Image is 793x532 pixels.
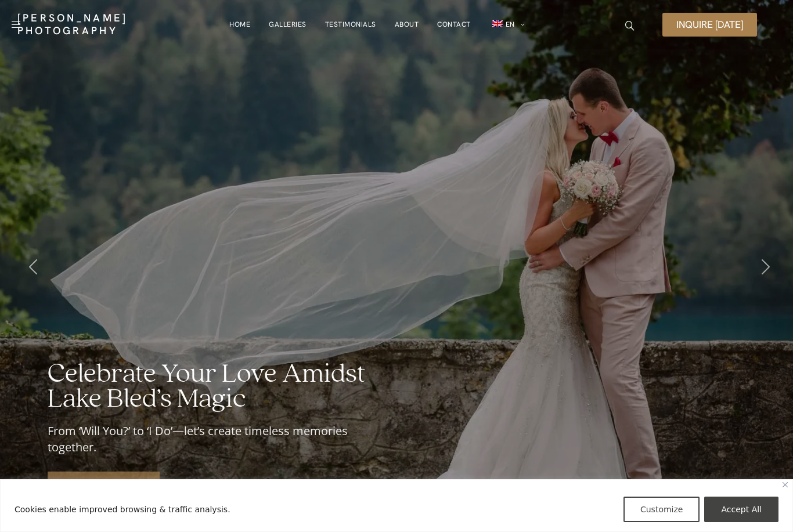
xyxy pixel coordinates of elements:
[492,20,503,27] img: EN
[48,362,388,412] h2: Celebrate Your Love Amidst Lake Bled’s Magic
[15,502,230,516] p: Cookies enable improved browsing & traffic analysis.
[17,12,157,37] a: [PERSON_NAME] Photography
[229,13,250,36] a: Home
[48,423,388,455] div: From ‘Will You?’ to ‘I Do’—let’s create timeless memories together.
[662,13,757,37] a: Inquire [DATE]
[325,13,376,36] a: Testimonials
[506,20,515,29] span: EN
[623,497,700,522] button: Customize
[704,497,778,522] button: Accept All
[676,20,743,30] span: Inquire [DATE]
[619,15,640,36] a: icon-magnifying-glass34
[437,13,471,36] a: Contact
[783,482,788,487] img: Close
[269,13,307,36] a: Galleries
[489,13,525,37] a: en_GBEN
[395,13,419,36] a: About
